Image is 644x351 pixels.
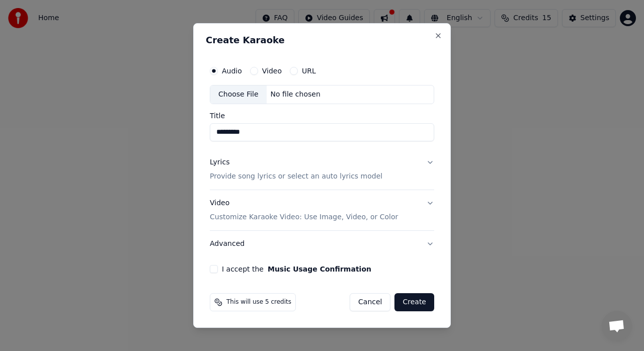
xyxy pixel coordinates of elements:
label: Video [262,67,282,74]
p: Customize Karaoke Video: Use Image, Video, or Color [210,212,398,222]
label: Title [210,112,434,119]
button: VideoCustomize Karaoke Video: Use Image, Video, or Color [210,190,434,230]
p: Provide song lyrics or select an auto lyrics model [210,171,382,182]
label: Audio [222,67,242,74]
span: This will use 5 credits [226,298,291,306]
button: LyricsProvide song lyrics or select an auto lyrics model [210,149,434,190]
button: Cancel [350,293,390,311]
label: I accept the [222,266,371,273]
h2: Create Karaoke [206,36,438,45]
label: URL [302,67,316,74]
div: Choose File [210,85,267,104]
div: No file chosen [267,90,325,100]
button: Advanced [210,231,434,257]
button: I accept the [268,266,371,273]
button: Create [394,293,434,311]
div: Lyrics [210,157,229,167]
div: Video [210,198,398,222]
